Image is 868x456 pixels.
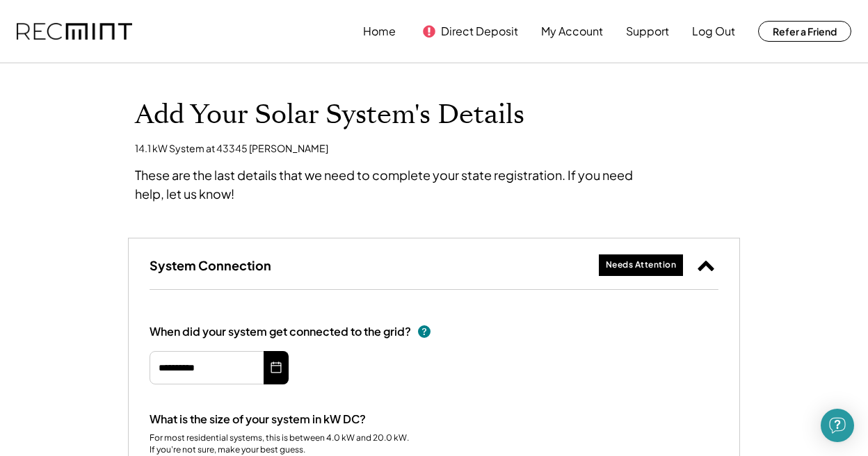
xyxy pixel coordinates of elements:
div: Needs Attention [606,259,677,271]
div: These are the last details that we need to complete your state registration. If you need help, le... [135,165,657,203]
img: recmint-logotype%403x.png [17,23,132,40]
button: Log Out [692,17,735,45]
div: When did your system get connected to the grid? [150,325,411,339]
div: What is the size of your system in kW DC? [150,412,366,427]
button: Direct Deposit [441,17,518,45]
button: My Account [541,17,603,45]
div: 14.1 kW System at 43345 [PERSON_NAME] [135,142,328,156]
h1: Add Your Solar System's Details [135,99,733,131]
button: Refer a Friend [758,21,851,42]
div: For most residential systems, this is between 4.0 kW and 20.0 kW. If you're not sure, make your b... [150,432,410,456]
h3: System Connection [150,257,271,273]
div: Open Intercom Messenger [821,409,854,442]
button: Support [626,17,669,45]
button: Home [363,17,396,45]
